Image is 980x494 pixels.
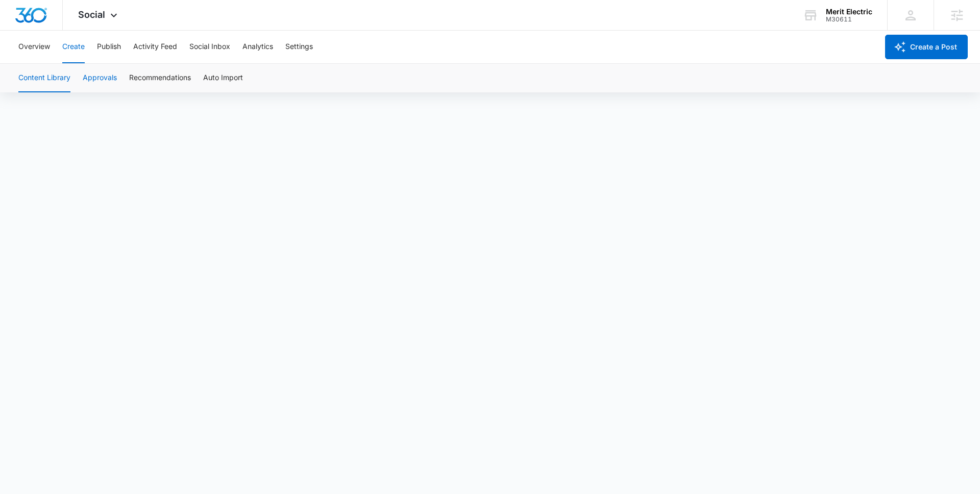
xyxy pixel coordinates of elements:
button: Auto Import [203,64,243,92]
button: Social Inbox [189,31,230,63]
span: Social [78,9,105,20]
div: account name [826,8,872,16]
button: Create [62,31,85,63]
button: Analytics [242,31,273,63]
button: Activity Feed [133,31,177,63]
div: account id [826,16,872,23]
button: Create a Post [885,35,968,59]
button: Approvals [83,64,117,92]
button: Overview [18,31,50,63]
button: Publish [97,31,121,63]
button: Content Library [18,64,70,92]
button: Recommendations [129,64,191,92]
button: Settings [285,31,313,63]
